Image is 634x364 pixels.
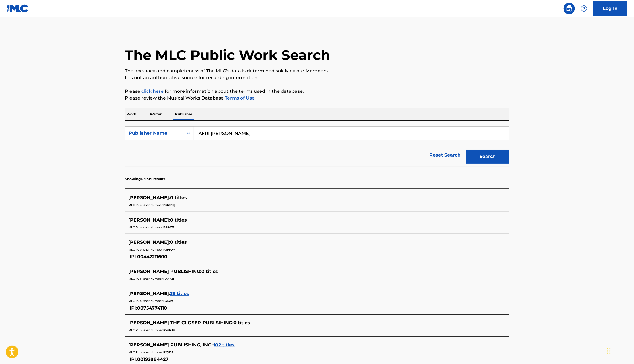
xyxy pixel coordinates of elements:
button: Search [466,150,509,164]
span: 00192884427 [137,357,169,362]
span: PV66UH [164,328,175,332]
span: MLC Publisher Number: [129,226,164,229]
span: MLC Publisher Number: [129,350,164,354]
a: Log In [593,1,627,16]
span: 0 titles [170,217,187,223]
span: IPI: [130,305,137,311]
span: MLC Publisher Number: [129,248,164,251]
p: Showing 1 - 9 of 9 results [125,176,166,182]
span: MLC Publisher Number: [129,299,164,303]
span: [PERSON_NAME] : [129,195,170,200]
span: [PERSON_NAME] PUBLISHING : [129,269,202,274]
span: P2321A [164,350,174,354]
span: P395OP [164,248,175,251]
span: MLC Publisher Number: [129,277,164,281]
span: 0 titles [202,269,218,274]
span: 00442211600 [137,254,168,259]
img: search [566,5,573,12]
div: Publisher Name [129,130,180,137]
span: MLC Publisher Number: [129,328,164,332]
span: IPI: [130,254,137,259]
p: Publisher [174,108,194,120]
span: [PERSON_NAME] PUBLISHING, INC. : [129,342,214,348]
p: Writer [148,108,164,120]
span: [PERSON_NAME] THE CLOSER PUBLSIHING : [129,320,234,325]
p: Work [125,108,138,120]
h1: The MLC Public Work Search [125,47,330,64]
span: [PERSON_NAME] : [129,239,170,245]
div: Drag [607,342,611,359]
p: It is not an authoritative source for recording information. [125,74,509,81]
a: Reset Search [427,149,464,161]
span: 00754774110 [137,305,167,311]
a: Terms of Use [224,95,255,101]
img: help [581,5,587,12]
form: Search Form [125,126,509,167]
span: P313RY [164,299,174,303]
span: [PERSON_NAME] : [129,291,170,296]
p: Please review the Musical Works Database [125,95,509,102]
span: P480Z1 [164,226,175,229]
p: Please for more information about the terms used in the database. [125,88,509,95]
span: 0 titles [234,320,250,325]
a: Public Search [564,3,575,14]
p: The accuracy and completeness of The MLC's data is determined solely by our Members. [125,68,509,74]
span: IPI: [130,357,137,362]
a: click here [142,89,164,94]
span: 35 titles [170,291,189,296]
iframe: Chat Widget [606,337,634,364]
span: [PERSON_NAME] : [129,217,170,223]
span: 0 titles [170,239,187,245]
span: PA443F [164,277,175,281]
span: MLC Publisher Number: [129,203,164,207]
span: 0 titles [170,195,187,200]
img: MLC Logo [7,4,29,12]
div: Help [578,3,590,14]
span: P665PQ [164,203,175,207]
span: 102 titles [214,342,235,348]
